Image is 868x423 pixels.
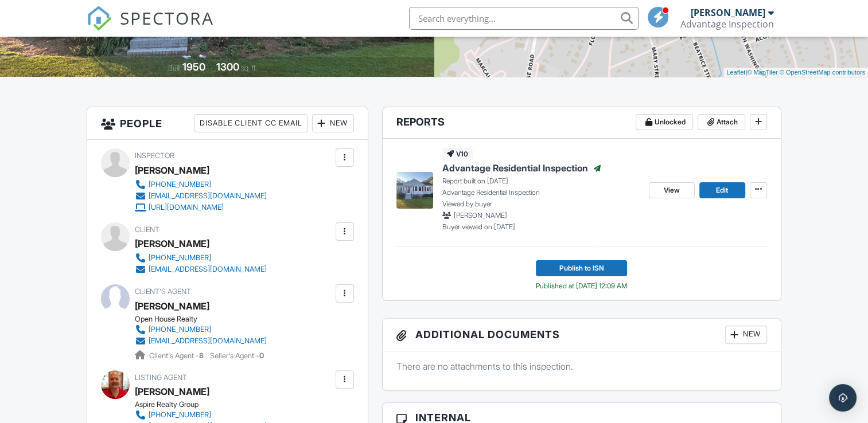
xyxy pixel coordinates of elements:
[168,64,181,72] span: Built
[135,383,209,400] a: [PERSON_NAME]
[135,252,267,264] a: [PHONE_NUMBER]
[87,107,367,140] h3: People
[149,265,267,274] div: [EMAIL_ADDRESS][DOMAIN_NAME]
[135,162,209,179] div: [PERSON_NAME]
[829,384,857,412] div: Open Intercom Messenger
[135,151,174,160] span: Inspector
[135,179,267,190] a: [PHONE_NUMBER]
[194,114,308,132] div: Disable Client CC Email
[135,235,209,252] div: [PERSON_NAME]
[135,297,209,315] a: [PERSON_NAME]
[199,351,204,360] strong: 8
[135,373,187,382] span: Listing Agent
[135,335,267,347] a: [EMAIL_ADDRESS][DOMAIN_NAME]
[135,225,159,234] span: Client
[149,191,267,201] div: [EMAIL_ADDRESS][DOMAIN_NAME]
[780,69,865,76] a: © OpenStreetMap contributors
[120,6,214,30] span: SPECTORA
[182,61,205,73] div: 1950
[135,409,267,421] a: [PHONE_NUMBER]
[87,15,214,40] a: SPECTORA
[135,264,267,275] a: [EMAIL_ADDRESS][DOMAIN_NAME]
[312,114,354,132] div: New
[135,324,267,335] a: [PHONE_NUMBER]
[135,400,276,409] div: Aspire Realty Group
[135,190,267,202] a: [EMAIL_ADDRESS][DOMAIN_NAME]
[149,351,205,360] span: Client's Agent -
[409,7,639,30] input: Search everything...
[210,351,264,360] span: Seller's Agent -
[216,61,239,73] div: 1300
[149,336,267,346] div: [EMAIL_ADDRESS][DOMAIN_NAME]
[149,410,211,420] div: [PHONE_NUMBER]
[149,325,211,334] div: [PHONE_NUMBER]
[723,68,868,77] div: |
[149,180,211,189] div: [PHONE_NUMBER]
[680,18,774,30] div: Advantage Inspection
[135,315,276,324] div: Open House Realty
[87,6,112,31] img: The Best Home Inspection Software - Spectora
[259,351,264,360] strong: 0
[691,7,765,18] div: [PERSON_NAME]
[396,360,767,373] p: There are no attachments to this inspection.
[726,69,745,76] a: Leaflet
[747,69,778,76] a: © MapTiler
[383,319,781,351] h3: Additional Documents
[241,64,257,72] span: sq. ft.
[135,287,191,296] span: Client's Agent
[149,203,224,212] div: [URL][DOMAIN_NAME]
[149,253,211,263] div: [PHONE_NUMBER]
[135,202,267,213] a: [URL][DOMAIN_NAME]
[725,326,767,344] div: New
